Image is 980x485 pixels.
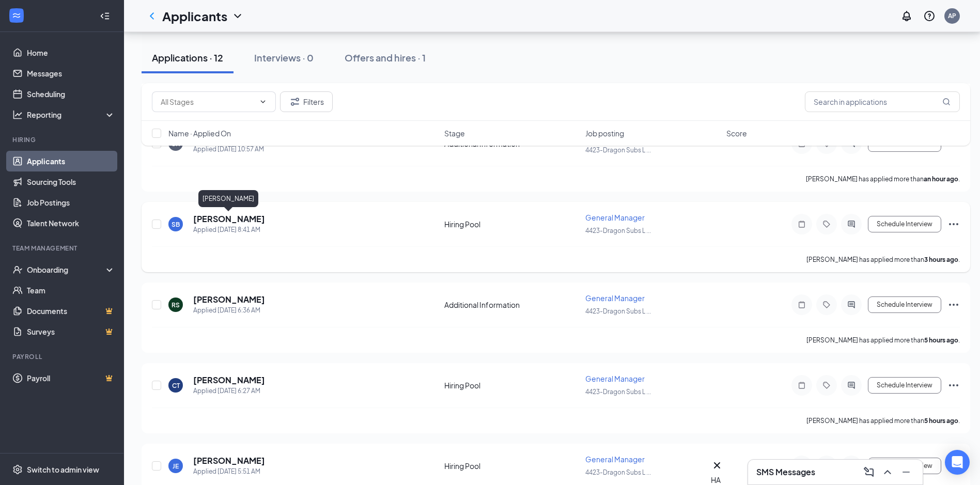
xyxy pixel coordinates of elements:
div: [PERSON_NAME] [198,190,258,207]
svg: ComposeMessage [863,466,875,478]
a: DocumentsCrown [27,301,115,321]
input: Search in applications [805,91,960,112]
h5: [PERSON_NAME] [193,294,265,305]
a: Talent Network [27,213,115,233]
svg: Tag [820,220,833,228]
svg: ChevronDown [231,10,244,22]
a: Home [27,42,115,63]
div: Switch to admin view [27,464,99,475]
div: Applied [DATE] 5:51 AM [193,466,265,477]
svg: UserCheck [12,264,23,275]
div: CT [172,381,180,390]
span: General Manager [585,293,645,303]
div: Hiring Pool [444,219,579,229]
div: Reporting [27,109,116,120]
a: Job Postings [27,192,115,213]
div: Applied [DATE] 6:27 AM [193,386,265,396]
svg: Tag [820,301,833,309]
p: [PERSON_NAME] has applied more than . [806,175,960,183]
div: Hiring Pool [444,461,579,471]
svg: Ellipses [947,218,960,230]
a: Applicants [27,151,115,171]
div: Interviews · 0 [254,51,314,64]
a: Team [27,280,115,301]
a: PayrollCrown [27,368,115,388]
span: Job posting [585,128,624,138]
svg: Cross [711,459,723,472]
svg: ChevronDown [259,98,267,106]
p: [PERSON_NAME] has applied more than . [806,336,960,345]
h3: SMS Messages [756,466,815,478]
span: 4423-Dragon Subs L ... [585,227,651,234]
p: [PERSON_NAME] has applied more than . [806,416,960,425]
div: JE [173,462,179,471]
svg: WorkstreamLogo [11,10,22,21]
span: 4423-Dragon Subs L ... [585,388,651,396]
svg: ActiveChat [845,381,858,389]
button: ComposeMessage [861,464,877,480]
span: General Manager [585,213,645,222]
svg: Ellipses [947,299,960,311]
svg: Minimize [900,466,912,478]
svg: Note [796,220,808,228]
div: Open Intercom Messenger [945,450,970,475]
button: Filter Filters [280,91,333,112]
button: Minimize [898,464,914,480]
div: Hiring [12,135,113,144]
svg: Settings [12,464,23,475]
svg: Note [796,381,808,389]
input: All Stages [161,96,255,107]
h5: [PERSON_NAME] [193,213,265,225]
button: Schedule Interview [868,296,941,313]
button: Schedule Interview [868,458,941,474]
div: SB [172,220,180,229]
h5: [PERSON_NAME] [193,374,265,386]
button: ChevronUp [879,464,896,480]
a: Scheduling [27,84,115,104]
b: 5 hours ago [924,336,958,344]
span: 4423-Dragon Subs L ... [585,468,651,476]
div: RS [172,301,180,309]
svg: QuestionInfo [923,10,936,22]
b: 5 hours ago [924,417,958,425]
div: Additional Information [444,300,579,310]
svg: ActiveChat [845,301,858,309]
b: 3 hours ago [924,256,958,263]
button: Schedule Interview [868,377,941,394]
div: Applications · 12 [152,51,223,64]
h5: [PERSON_NAME] [193,455,265,466]
svg: Ellipses [947,379,960,392]
span: 4423-Dragon Subs L ... [585,307,651,315]
a: Messages [27,63,115,84]
div: Applied [DATE] 6:36 AM [193,305,265,316]
div: Hiring Pool [444,380,579,390]
div: Applied [DATE] 8:41 AM [193,225,265,235]
svg: Tag [820,381,833,389]
svg: ActiveChat [845,220,858,228]
div: Team Management [12,244,113,253]
span: General Manager [585,374,645,383]
h1: Applicants [162,7,227,25]
svg: Analysis [12,109,23,120]
button: Schedule Interview [868,216,941,232]
a: Sourcing Tools [27,171,115,192]
div: AP [948,11,956,20]
svg: ChevronLeft [146,10,158,22]
div: Onboarding [27,264,106,275]
p: [PERSON_NAME] has applied more than . [806,255,960,264]
span: General Manager [585,455,645,464]
svg: Filter [289,96,301,108]
svg: Note [796,301,808,309]
svg: Notifications [900,10,913,22]
svg: ChevronUp [881,466,894,478]
span: Stage [444,128,465,138]
b: an hour ago [924,175,958,183]
div: Offers and hires · 1 [345,51,426,64]
span: Score [726,128,747,138]
svg: Collapse [100,11,110,21]
span: Name · Applied On [168,128,231,138]
svg: MagnifyingGlass [942,98,951,106]
div: Payroll [12,352,113,361]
